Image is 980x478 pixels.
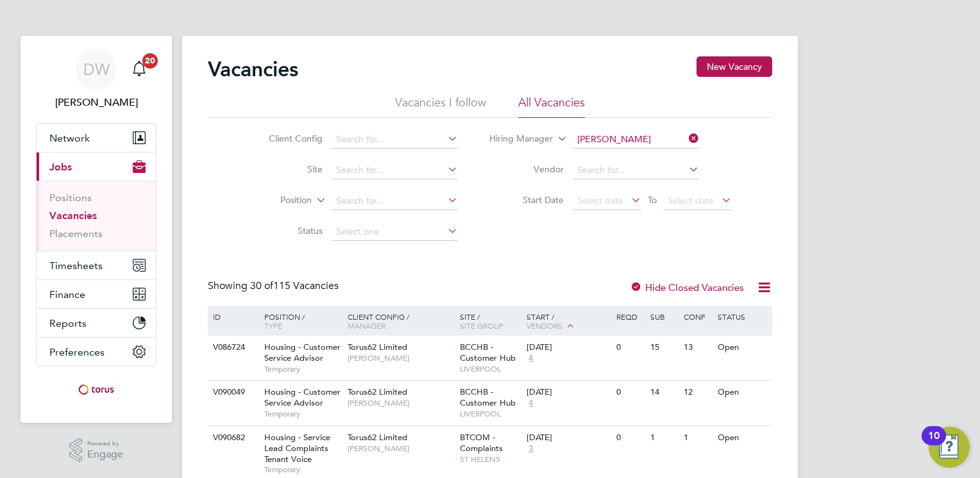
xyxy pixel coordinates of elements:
[647,336,680,359] div: 15
[142,53,158,69] span: 20
[460,342,516,363] span: BCCHB - Customer Hub
[460,454,521,465] span: ST HELENS
[332,223,458,241] input: Select one
[69,438,124,463] a: Powered byEngage
[249,133,323,144] label: Client Config
[348,353,453,363] span: [PERSON_NAME]
[460,364,521,374] span: LIVERPOOL
[348,398,453,408] span: [PERSON_NAME]
[210,381,255,404] div: V090049
[332,131,458,149] input: Search for...
[680,336,714,359] div: 13
[37,152,156,181] button: Jobs
[21,36,172,423] nav: Main navigation
[714,336,770,359] div: Open
[49,317,87,329] span: Reports
[49,260,103,272] span: Timesheets
[647,381,680,404] div: 14
[255,306,344,336] div: Position /
[460,320,503,331] span: Site Group
[527,398,535,409] span: 4
[49,192,92,204] a: Positions
[332,192,458,210] input: Search for...
[395,95,486,118] li: Vacancies I follow
[49,227,103,240] a: Placements
[460,386,516,408] span: BCCHB - Customer Hub
[680,306,714,327] div: Conf
[37,309,156,337] button: Reports
[37,338,156,366] button: Preferences
[264,409,341,419] span: Temporary
[37,251,156,279] button: Timesheets
[348,386,407,397] span: Torus62 Limited
[490,163,564,175] label: Vendor
[208,279,341,293] div: Showing
[126,49,152,90] a: 20
[490,194,564,206] label: Start Date
[527,387,610,398] div: [DATE]
[264,320,282,331] span: Type
[348,432,407,443] span: Torus62 Limited
[36,49,156,110] a: DW[PERSON_NAME]
[37,280,156,308] button: Finance
[264,432,330,465] span: Housing - Service Lead Complaints Tenant Voice
[613,381,646,404] div: 0
[630,281,744,293] label: Hide Closed Vacancies
[348,342,407,352] span: Torus62 Limited
[523,306,613,338] div: Start /
[49,346,105,358] span: Preferences
[83,61,110,78] span: DW
[344,306,457,336] div: Client Config /
[647,426,680,450] div: 1
[928,436,940,452] div: 10
[527,433,610,443] div: [DATE]
[457,306,524,336] div: Site /
[697,56,772,77] button: New Vacancy
[238,194,312,207] label: Position
[87,438,123,449] span: Powered by
[210,336,255,359] div: V086724
[714,381,770,404] div: Open
[527,353,535,364] span: 4
[613,336,646,359] div: 0
[518,95,585,118] li: All Vacancies
[74,379,119,400] img: torus-logo-retina.png
[714,306,770,327] div: Status
[37,181,156,251] div: Jobs
[37,124,156,152] button: Network
[479,133,553,145] label: Hiring Manager
[613,426,646,450] div: 0
[210,306,255,327] div: ID
[264,364,341,374] span: Temporary
[527,320,562,331] span: Vendors
[249,225,323,236] label: Status
[332,161,458,179] input: Search for...
[460,432,503,454] span: BTCOM - Complaints
[49,210,97,222] a: Vacancies
[36,379,156,400] a: Go to home page
[210,426,255,450] div: V090682
[613,306,646,327] div: Reqd
[527,342,610,353] div: [DATE]
[460,409,521,419] span: LIVERPOOL
[49,161,72,173] span: Jobs
[527,443,535,454] span: 3
[49,288,85,301] span: Finance
[647,306,680,327] div: Sub
[680,426,714,450] div: 1
[87,449,123,460] span: Engage
[208,56,298,82] h2: Vacancies
[36,95,156,110] span: Dave Waite
[264,465,341,475] span: Temporary
[680,381,714,404] div: 12
[348,443,453,454] span: [PERSON_NAME]
[929,427,970,468] button: Open Resource Center, 10 new notifications
[348,320,385,331] span: Manager
[250,279,273,292] span: 30 of
[573,131,699,149] input: Search for...
[49,132,90,144] span: Network
[714,426,770,450] div: Open
[264,342,341,363] span: Housing - Customer Service Advisor
[264,386,341,408] span: Housing - Customer Service Advisor
[249,163,323,175] label: Site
